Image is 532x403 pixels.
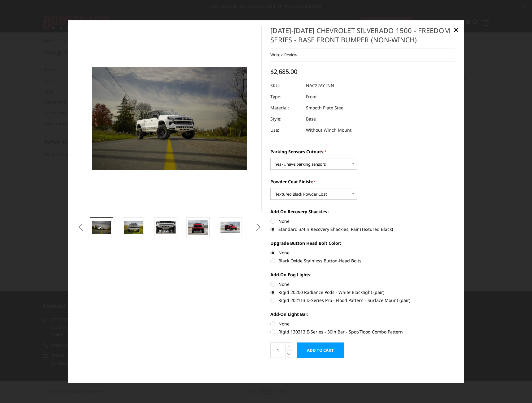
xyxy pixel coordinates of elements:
[270,226,455,233] label: Standard 3/4in Recovery Shackles, Pair (Textured Black)
[306,114,316,125] dd: Base
[270,329,455,335] label: Rigid 130313 E-Series - 30in Bar - Spot/Flood Combo Pattern
[220,222,240,234] img: 2022-2025 Chevrolet Silverado 1500 - Freedom Series - Base Front Bumper (non-winch)
[270,289,455,296] label: Rigid 20200 Radiance Pods - White Blacklight (pair)
[270,125,301,136] dt: Use:
[270,218,455,225] label: None
[306,91,317,103] dd: Front
[270,272,455,278] label: Add-On Fog Lights:
[270,68,297,76] span: $2,685.00
[92,221,111,234] img: 2022-2025 Chevrolet Silverado 1500 - Freedom Series - Base Front Bumper (non-winch)
[254,223,263,232] button: Next
[270,26,455,49] h1: [DATE]-[DATE] Chevrolet Silverado 1500 - Freedom Series - Base Front Bumper (non-winch)
[297,343,344,358] input: Add to Cart
[270,179,455,185] label: Powder Coat Finish:
[188,220,208,235] img: 2022-2025 Chevrolet Silverado 1500 - Freedom Series - Base Front Bumper (non-winch)
[270,321,455,327] label: None
[124,221,143,234] img: 2022-2025 Chevrolet Silverado 1500 - Freedom Series - Base Front Bumper (non-winch)
[306,80,334,91] dd: NAC22AYTNN
[306,125,351,136] dd: Without Winch Mount
[270,91,301,103] dt: Type:
[306,103,345,114] dd: Smooth Plate Steel
[453,23,459,36] span: ×
[270,103,301,114] dt: Material:
[156,221,176,234] img: 2022-2025 Chevrolet Silverado 1500 - Freedom Series - Base Front Bumper (non-winch)
[270,258,455,264] label: Black Oxide Stainless Button-Head Bolts
[270,297,455,304] label: Rigid 202113 D-Series Pro - Flood Pattern - Surface Mount (pair)
[451,25,461,35] a: Close
[270,114,301,125] dt: Style:
[270,240,455,247] label: Upgrade Button Head Bolt Color:
[270,52,297,57] a: Write a Review
[270,149,455,155] label: Parking Sensors Cutouts:
[270,250,455,256] label: None
[270,209,455,215] label: Add-On Recovery Shackles :
[76,223,85,232] button: Previous
[270,311,455,318] label: Add-On Light Bar:
[78,26,262,211] a: 2022-2025 Chevrolet Silverado 1500 - Freedom Series - Base Front Bumper (non-winch)
[270,80,301,91] dt: SKU:
[270,281,455,288] label: None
